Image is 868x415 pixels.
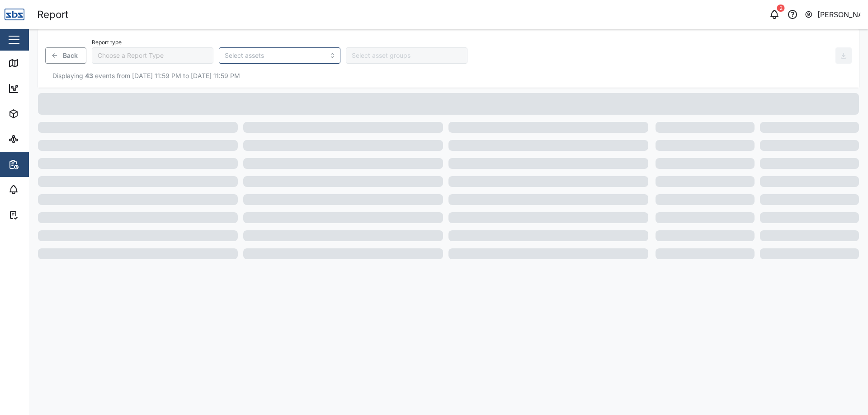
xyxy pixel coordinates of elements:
[37,7,68,23] div: Report
[804,8,861,21] button: [PERSON_NAME]
[92,39,122,46] label: Report type
[24,210,48,220] div: Tasks
[24,58,44,68] div: Map
[24,159,54,169] div: Reports
[24,84,64,93] div: Dashboard
[777,5,785,12] div: 2
[24,109,52,119] div: Assets
[85,72,93,79] strong: 43
[225,52,324,59] input: Select assets
[817,9,861,20] div: [PERSON_NAME]
[24,134,45,144] div: Sites
[45,47,86,64] button: Back
[63,48,78,63] span: Back
[24,185,52,195] div: Alarms
[5,5,24,24] img: Main Logo
[45,71,852,81] div: Displaying events from [DATE] 11:59 PM to [DATE] 11:59 PM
